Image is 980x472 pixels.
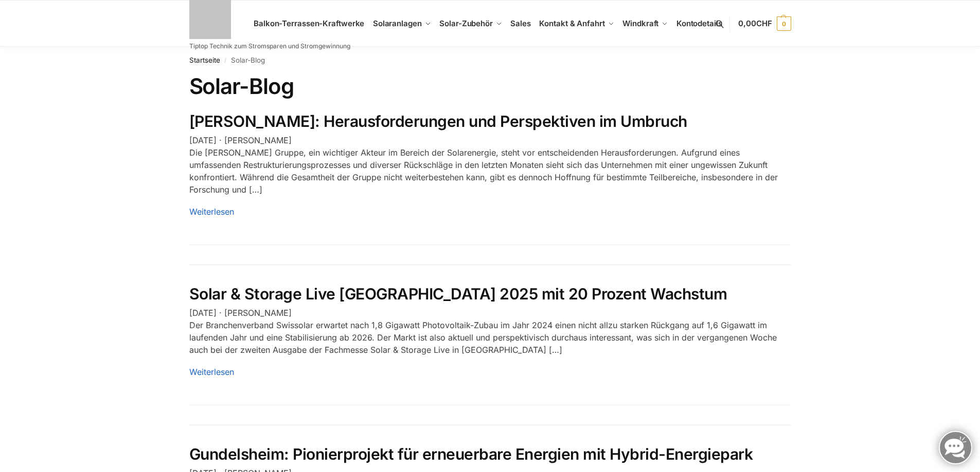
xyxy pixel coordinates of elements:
a: Solar-Zubehör [435,1,506,47]
span: · [PERSON_NAME] [219,308,292,318]
a: Startseite [189,56,220,64]
p: Die [PERSON_NAME] Gruppe, ein wichtiger Akteur im Bereich der Solarenergie, steht vor entscheiden... [189,146,791,196]
span: · [PERSON_NAME] [219,135,292,145]
time: [DATE] [189,135,217,145]
a: [PERSON_NAME]: Herausforderungen und Perspektiven im Umbruch [189,112,687,130]
a: Gundelsheim: Pionierprojekt für erneuerbare Energien mit Hybrid-Energiepark [189,445,753,463]
span: Solaranlagen [373,18,422,28]
span: 0 [777,16,791,31]
time: [DATE] [189,308,217,318]
p: Der Branchenverband Swissolar erwartet nach 1,8 Gigawatt Photovoltaik-Zubau im Jahr 2024 einen ni... [189,319,791,356]
a: Solar & Storage Live [GEOGRAPHIC_DATA] 2025 mit 20 Prozent Wachstum [189,285,727,303]
p: Tiptop Technik zum Stromsparen und Stromgewinnung [189,43,350,49]
a: Sales [506,1,535,47]
a: 0,00CHF 0 [738,8,791,39]
span: Sales [510,18,531,28]
span: Kontodetails [676,18,722,28]
nav: Breadcrumb [189,47,791,73]
a: Windkraft [618,1,672,47]
span: 0,00 [738,18,772,28]
a: Weiterlesen [189,367,234,377]
a: Solaranlagen [369,1,435,47]
a: Kontakt & Anfahrt [535,1,618,47]
a: Weiterlesen [189,206,234,217]
span: Windkraft [622,18,658,28]
h1: Solar-Blog [189,73,791,99]
span: CHF [756,18,772,28]
span: / [220,56,231,65]
a: Kontodetails [672,1,726,47]
span: Kontakt & Anfahrt [539,18,604,28]
span: Solar-Zubehör [439,18,493,28]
